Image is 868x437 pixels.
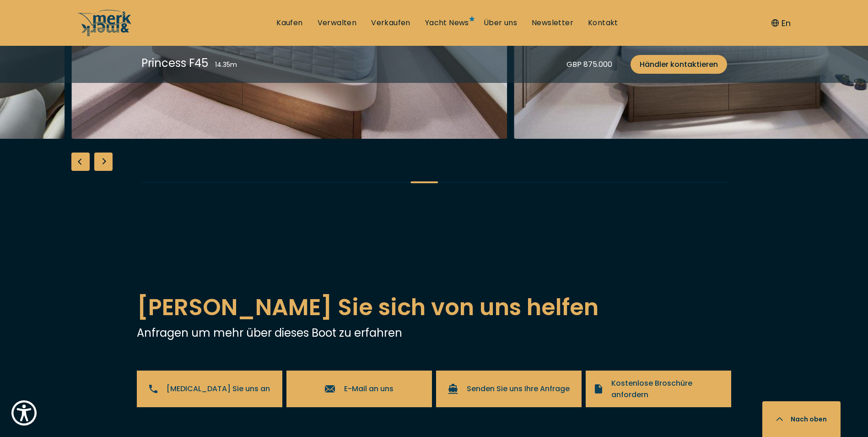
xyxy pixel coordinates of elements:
[586,371,732,407] a: Kostenlose Broschüre anfordern
[137,325,732,341] p: Anfragen um mehr über dieses Boot zu erfahren
[484,18,517,28] a: Über uns
[276,18,302,28] a: Kaufen
[141,55,208,71] div: Princess F45
[566,59,612,70] div: GBP 875.000
[631,55,727,74] a: Händler kontaktieren
[762,401,841,437] button: Nach oben
[771,17,791,29] button: En
[137,371,283,407] a: [MEDICAL_DATA] Sie uns an
[532,18,573,28] a: Newsletter
[467,383,570,394] span: Senden Sie uns Ihre Anfrage
[588,18,618,28] a: Kontakt
[640,59,718,70] span: Händler kontaktieren
[71,153,90,171] div: Previous slide
[318,18,357,28] a: Verwalten
[425,18,469,28] a: Yacht News
[344,383,394,394] span: E-Mail an uns
[137,290,732,325] h2: [PERSON_NAME] Sie sich von uns helfen
[286,371,432,407] a: E-Mail an uns
[167,383,270,394] span: [MEDICAL_DATA] Sie uns an
[94,153,113,171] div: Next slide
[611,377,722,400] span: Kostenlose Broschüre anfordern
[9,398,39,428] button: Show Accessibility Preferences
[371,18,410,28] a: Verkaufen
[436,371,582,407] a: Senden Sie uns Ihre Anfrage
[215,60,237,70] div: 14.35 m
